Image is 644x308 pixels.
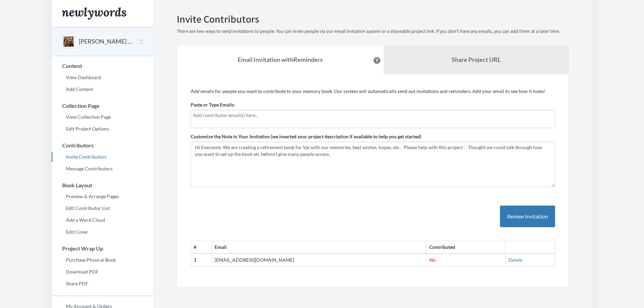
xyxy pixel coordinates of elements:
h3: Collection Page [52,103,153,109]
a: View Collection Page [52,112,153,122]
a: Download PDF [52,267,153,277]
a: Purchase Physical Book [52,255,153,265]
h2: Invite Contributors [177,14,569,25]
h3: Book Layout [52,182,153,188]
a: Message Contributors [52,164,153,174]
label: Paste or Type Emails: [191,101,235,108]
textarea: Hi Everyone, We are creating a retirement book for Val with our memories, best wishes, hopes, etc... [191,142,555,187]
strong: Email Invitation with Reminders [238,56,323,63]
b: Share Project URL [452,56,501,63]
button: [PERSON_NAME] Retirement [79,37,134,46]
h3: Content [52,63,153,69]
a: Add Content [52,84,153,94]
a: Add a Word Cloud [52,215,153,225]
a: Invite Contributors [52,152,153,162]
input: Add contributor email(s) here... [193,112,553,119]
a: Delete [508,257,522,263]
a: Edit Contributor List [52,203,153,213]
a: Edit Cover [52,227,153,237]
th: # [191,241,212,254]
label: Customize the Note in Your Invitation (we inserted your project description if available to help ... [191,133,421,140]
button: Review Invitation [500,206,555,228]
a: Share PDF [52,279,153,289]
span: No [429,257,436,263]
th: Contributed [426,241,505,254]
h3: Contributors [52,142,153,148]
p: Add emails for people you want to contribute to your memory book. Our system will automatically s... [191,88,555,95]
p: There are two ways to send invitations to people. You can invite people via our email invitation ... [177,28,569,35]
th: 1 [191,254,212,266]
a: View Dashboard [52,72,153,82]
td: [EMAIL_ADDRESS][DOMAIN_NAME] [212,254,426,266]
a: Edit Project Options [52,124,153,134]
img: Newlywords logo [62,7,126,20]
a: Preview & Arrange Pages [52,191,153,202]
h3: Project Wrap Up [52,245,153,252]
th: Email [212,241,426,254]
